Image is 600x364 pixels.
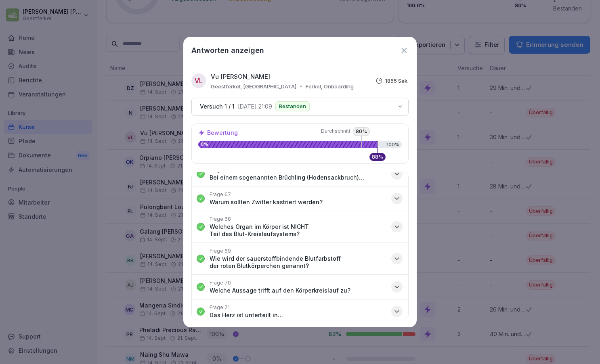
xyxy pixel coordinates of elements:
[210,287,350,294] p: Welche Aussage trifft auf den Körperkreislauf zu?
[279,104,306,109] p: Bestanden
[210,191,231,198] p: Frage 67
[306,83,354,90] p: Ferkel, Onboarding
[192,162,408,186] button: Frage 66Bei einem sogenannten Brüchling (Hodensackbruch)…
[210,304,230,311] p: Frage 71
[238,103,272,110] p: [DATE] 21:09
[353,127,370,136] p: 80 %
[386,142,399,147] p: 100%
[210,248,231,254] p: Frage 69
[191,45,264,56] h1: Antworten anzeigen
[210,216,231,222] p: Frage 68
[210,312,283,319] p: Das Herz ist unterteilt in…
[210,199,323,206] p: Warum sollten Zwitter kastriert werden?
[211,72,270,82] p: Vu [PERSON_NAME]
[372,155,383,159] p: 88 %
[192,211,408,243] button: Frage 68Welches Organ im Körper ist NICHT Teil des Blut-Kreislaufsystems?
[210,223,386,238] p: Welches Organ im Körper ist NICHT Teil des Blut-Kreislaufsystems?
[210,255,386,270] p: Wie wird der sauerstoffbindende Blutfarbstoff der roten Blutkörperchen genannt?
[192,299,408,324] button: Frage 71Das Herz ist unterteilt in…
[191,73,206,88] div: VL
[385,77,409,84] p: 1855 Sek.
[207,130,238,136] p: Bewertung
[198,142,378,146] p: 0%
[302,128,350,134] span: Durchschnitt
[200,103,235,110] p: Versuch 1 / 1
[210,174,364,181] p: Bei einem sogenannten Brüchling (Hodensackbruch)…
[210,280,231,286] p: Frage 70
[211,83,296,90] p: Geestferkel, [GEOGRAPHIC_DATA]
[192,186,408,211] button: Frage 67Warum sollten Zwitter kastriert werden?
[192,275,408,299] button: Frage 70Welche Aussage trifft auf den Körperkreislauf zu?
[192,243,408,274] button: Frage 69Wie wird der sauerstoffbindende Blutfarbstoff der roten Blutkörperchen genannt?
